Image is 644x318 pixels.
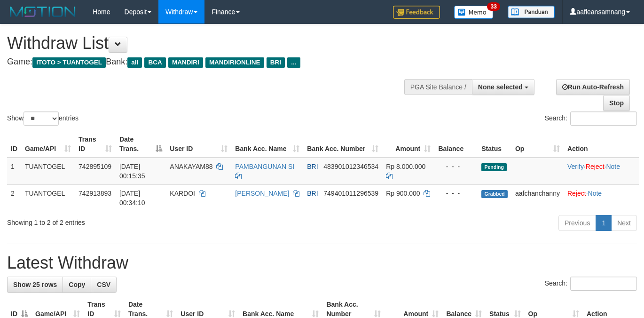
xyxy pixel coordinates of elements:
[588,190,602,197] a: Note
[478,83,523,91] span: None selected
[511,131,564,158] th: Op: activate to sort column ascending
[119,190,145,207] span: [DATE] 00:34:10
[382,131,434,158] th: Amount: activate to sort column ascending
[21,158,75,185] td: TUANTOGEL
[438,162,474,171] div: - - -
[508,6,555,18] img: panduan.png
[386,163,425,170] span: Rp 8.000.000
[7,34,420,53] h1: Withdraw List
[564,158,639,185] td: · ·
[116,131,166,158] th: Date Trans.: activate to sort column descending
[127,57,142,68] span: all
[235,163,294,170] a: PAMBANGUNAN SI
[556,79,630,95] a: Run Auto-Refresh
[91,277,117,293] a: CSV
[404,79,472,95] div: PGA Site Balance /
[393,6,440,19] img: Feedback.jpg
[307,163,318,170] span: BRI
[7,184,21,211] td: 2
[606,163,620,170] a: Note
[487,2,500,11] span: 33
[63,277,91,293] a: Copy
[603,95,630,111] a: Stop
[545,277,637,291] label: Search:
[570,277,637,291] input: Search:
[564,131,639,158] th: Action
[307,190,318,197] span: BRI
[231,131,303,158] th: Bank Acc. Name: activate to sort column ascending
[567,163,584,170] a: Verify
[79,190,111,197] span: 742913893
[267,57,285,68] span: BRI
[303,131,382,158] th: Bank Acc. Number: activate to sort column ascending
[472,79,534,95] button: None selected
[7,277,63,293] a: Show 25 rows
[13,281,57,288] span: Show 25 rows
[7,5,79,19] img: MOTION_logo.png
[478,131,511,158] th: Status
[79,163,111,170] span: 742895109
[545,111,637,126] label: Search:
[570,111,637,126] input: Search:
[481,190,508,198] span: Grabbed
[511,184,564,211] td: aafchanchanny
[32,57,106,68] span: ITOTO > TUANTOGEL
[564,184,639,211] td: ·
[144,57,165,68] span: BCA
[21,184,75,211] td: TUANTOGEL
[75,131,116,158] th: Trans ID: activate to sort column ascending
[7,254,637,272] h1: Latest Withdraw
[235,190,289,197] a: [PERSON_NAME]
[611,215,637,231] a: Next
[323,190,378,197] span: Copy 749401011296539 to clipboard
[434,131,478,158] th: Balance
[481,163,507,171] span: Pending
[119,163,145,180] span: [DATE] 00:15:35
[168,57,203,68] span: MANDIRI
[7,214,261,227] div: Showing 1 to 2 of 2 entries
[205,57,264,68] span: MANDIRIONLINE
[69,281,85,288] span: Copy
[7,57,420,67] h4: Game: Bank:
[567,190,586,197] a: Reject
[558,215,596,231] a: Previous
[454,6,494,19] img: Button%20Memo.svg
[24,111,59,126] select: Showentries
[21,131,75,158] th: Game/API: activate to sort column ascending
[323,163,378,170] span: Copy 483901012346534 to clipboard
[586,163,605,170] a: Reject
[97,281,110,288] span: CSV
[7,158,21,185] td: 1
[170,163,212,170] span: ANAKAYAM88
[166,131,231,158] th: User ID: activate to sort column ascending
[287,57,300,68] span: ...
[170,190,195,197] span: KARDOI
[7,131,21,158] th: ID
[386,190,420,197] span: Rp 900.000
[438,189,474,198] div: - - -
[7,111,79,126] label: Show entries
[596,215,612,231] a: 1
